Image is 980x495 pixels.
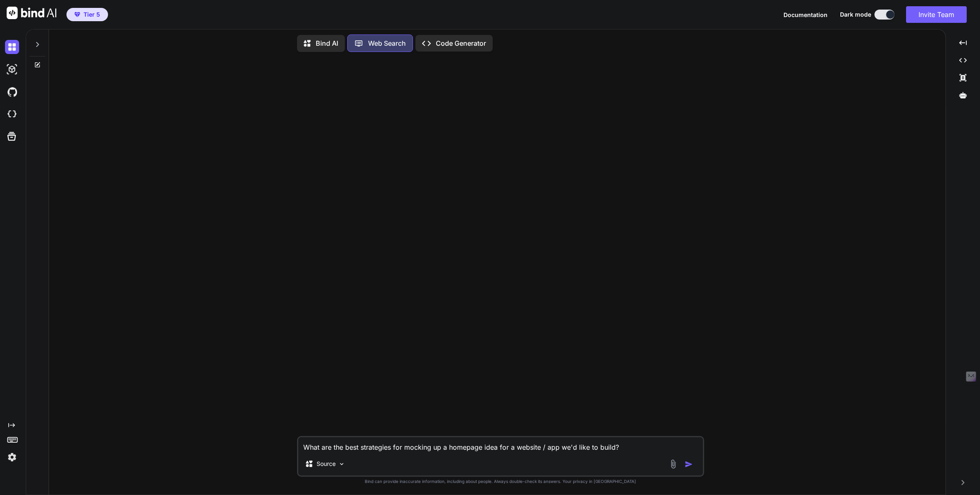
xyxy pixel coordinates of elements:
img: darkAi-studio [5,62,19,76]
p: Code Generator [436,38,486,48]
p: Bind AI [316,38,338,48]
span: Dark mode [840,10,871,19]
img: attachment [668,459,678,469]
img: Pick Models [338,461,345,468]
p: Source [317,460,336,468]
button: Documentation [784,10,828,19]
button: premiumTier 5 [66,8,108,21]
textarea: What are the best strategies for mocking up a homepage idea for a website / app we'd like to build? [298,437,703,452]
img: settings [5,450,19,464]
span: Tier 5 [84,10,100,19]
img: cloudideIcon [5,107,19,121]
p: Bind can provide inaccurate information, including about people. Always double-check its answers.... [297,478,704,485]
span: Documentation [784,11,828,18]
img: githubDark [5,85,19,99]
img: Bind AI [7,7,56,19]
img: darkChat [5,40,19,54]
img: premium [74,12,80,17]
button: Invite Team [906,6,967,23]
img: icon [685,460,693,468]
p: Web Search [368,38,406,48]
